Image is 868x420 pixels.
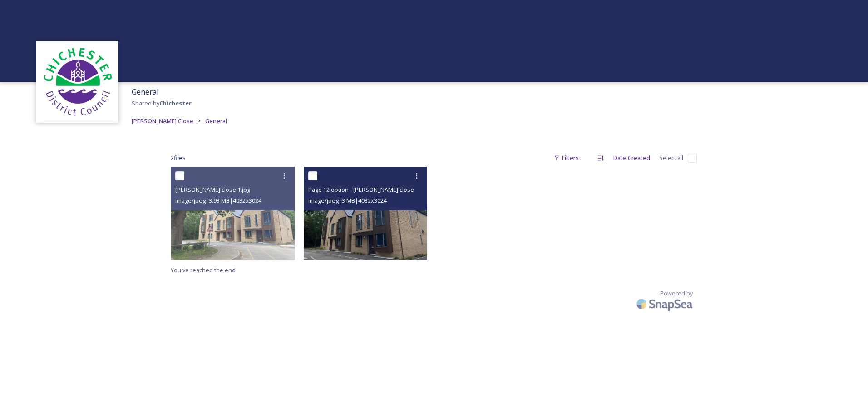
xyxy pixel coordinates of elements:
span: You've reached the end [171,266,236,274]
span: 2 file s [171,154,186,162]
div: Date Created [609,149,655,167]
a: General [205,115,227,126]
div: Filters [549,149,583,167]
img: Logo_of_Chichester_District_Council.png [41,45,113,118]
span: Page 12 option - [PERSON_NAME] close 2.jpg [308,185,428,194]
a: [PERSON_NAME] Close [132,115,193,126]
img: freeland close 1.jpg [171,167,295,260]
span: General [205,117,227,125]
span: image/jpeg | 3 MB | 4032 x 3024 [308,196,387,205]
span: image/jpeg | 3.93 MB | 4032 x 3024 [175,196,261,205]
span: Powered by [660,289,693,298]
span: [PERSON_NAME] close 1.jpg [175,185,250,194]
img: SnapSea Logo [634,293,697,315]
span: Shared by [132,99,192,107]
img: Page 12 option - freeland close 2.jpg [304,167,428,260]
span: Select all [659,154,683,162]
span: General [132,87,158,97]
span: [PERSON_NAME] Close [132,117,193,125]
strong: Chichester [159,99,192,107]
